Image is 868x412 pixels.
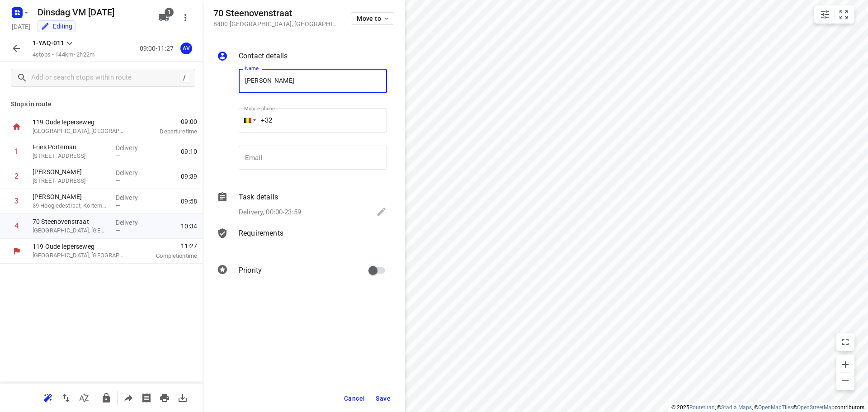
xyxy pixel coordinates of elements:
[137,251,197,260] p: Completion time
[181,147,197,156] span: 09:10
[213,8,340,19] h5: 70 Steenovenstraat
[217,51,387,63] div: Contact details
[14,222,19,230] div: 4
[137,393,156,402] span: Print shipping labels
[75,393,93,402] span: Sort by time window
[217,228,387,255] div: Requirements
[213,20,340,28] p: 8400 [GEOGRAPHIC_DATA] , [GEOGRAPHIC_DATA]
[116,202,120,209] span: —
[33,152,108,161] p: 106 Rollegemseweg, Kortrijk
[57,393,75,402] span: Reverse route
[689,404,715,411] a: Routetitan
[116,227,120,234] span: —
[376,206,387,217] svg: Edit
[33,226,108,235] p: [GEOGRAPHIC_DATA], [GEOGRAPHIC_DATA]
[33,176,108,185] p: 43 Boomgaardstraat, Roeselare
[155,9,173,27] button: 1
[33,217,108,226] p: 70 Steenovenstraat
[797,404,835,411] a: OpenStreetMap
[14,197,19,205] div: 3
[33,251,127,260] p: [GEOGRAPHIC_DATA], [GEOGRAPHIC_DATA]
[33,118,127,127] p: 119 Oude Ieperseweg
[33,51,94,59] p: 4 stops • 144km • 2h22m
[816,5,834,24] button: Map settings
[116,168,149,177] p: Delivery
[137,117,197,126] span: 09:00
[137,242,197,251] span: 11:27
[33,127,127,136] p: [GEOGRAPHIC_DATA], [GEOGRAPHIC_DATA]
[357,15,390,22] span: Move to
[181,172,197,181] span: 09:39
[372,390,394,407] button: Save
[33,201,108,210] p: 39 Hoogledestraat, Kortemark
[180,43,192,54] div: AV
[376,395,391,402] span: Save
[671,404,864,411] li: © 2025 , © , © © contributors
[34,5,151,19] h5: Dinsdag VM 12 Augustus
[758,404,793,411] a: OpenMapTiles
[344,395,365,402] span: Cancel
[721,404,752,411] a: Stadia Maps
[116,177,120,184] span: —
[33,142,108,152] p: Fries Porteman
[8,21,34,32] h5: Project date
[181,222,197,231] span: 10:34
[351,12,394,25] button: Move to
[41,22,72,31] div: You are currently in edit mode.
[31,71,179,85] input: Add or search stops within route
[14,172,19,180] div: 2
[239,265,262,276] p: Priority
[835,5,853,24] button: Fit zoom
[239,51,288,62] p: Contact details
[239,207,301,218] p: Delivery, 00:00-23:59
[33,192,108,201] p: [PERSON_NAME]
[239,108,387,133] input: 1 (702) 123-4567
[239,192,278,203] p: Task details
[116,193,149,202] p: Delivery
[137,127,197,136] p: Departure time
[340,390,368,407] button: Cancel
[156,393,174,402] span: Print route
[33,167,108,176] p: [PERSON_NAME]
[119,393,137,402] span: Share route
[177,39,195,57] button: AV
[181,197,197,206] span: 09:58
[11,99,192,109] p: Stops in route
[39,393,57,402] span: Reoptimize route
[97,389,115,407] button: Lock route
[239,108,256,133] div: Belgium: + 32
[116,143,149,152] p: Delivery
[116,218,149,227] p: Delivery
[239,228,283,239] p: Requirements
[217,192,387,219] div: Task detailsDelivery, 00:00-23:59
[165,8,174,17] span: 1
[174,393,192,402] span: Download route
[33,38,64,48] p: 1-YAQ-011
[33,242,127,251] p: 119 Oude Ieperseweg
[140,44,177,53] p: 09:00-11:27
[177,44,195,52] span: Assigned to Axel Verzele
[176,9,194,27] button: More
[814,5,854,24] div: small contained button group
[14,147,19,156] div: 1
[244,106,275,111] label: Mobile phone
[179,73,189,83] div: /
[116,152,120,159] span: —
